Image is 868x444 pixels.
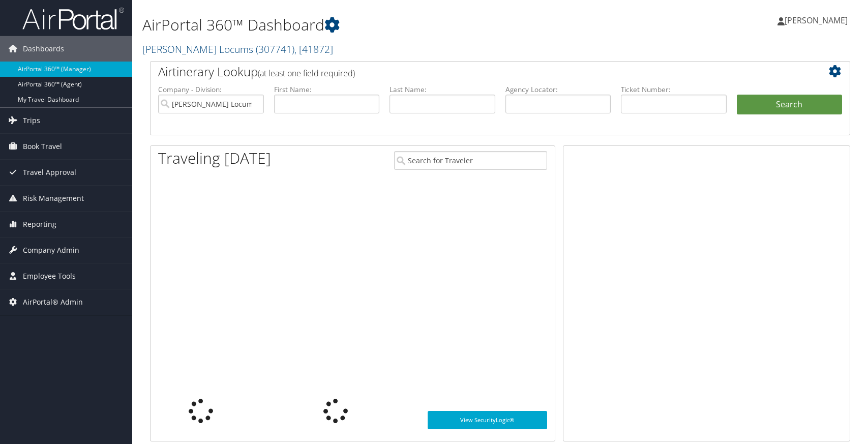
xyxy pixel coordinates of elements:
h1: AirPortal 360™ Dashboard [142,14,619,36]
span: , [ 41872 ] [294,42,333,56]
input: Search for Traveler [394,151,547,170]
span: Risk Management [23,186,84,211]
h1: Traveling [DATE] [158,147,271,169]
span: (at least one field required) [258,68,355,79]
span: Trips [23,108,40,133]
span: Travel Approval [23,160,76,185]
span: Dashboards [23,36,64,62]
span: Book Travel [23,134,62,159]
a: View SecurityLogic® [428,411,547,429]
a: [PERSON_NAME] Locums [142,42,333,56]
label: Ticket Number: [621,84,727,95]
span: Employee Tools [23,263,76,289]
h2: Airtinerary Lookup [158,63,784,80]
span: AirPortal® Admin [23,289,83,315]
span: ( 307741 ) [256,42,294,56]
label: Agency Locator: [505,84,611,95]
label: Company - Division: [158,84,264,95]
img: airportal-logo.png [22,7,124,31]
a: [PERSON_NAME] [777,5,858,36]
span: Company Admin [23,238,79,263]
span: Reporting [23,212,56,237]
label: First Name: [274,84,380,95]
label: Last Name: [390,84,495,95]
button: Search [737,95,843,115]
span: [PERSON_NAME] [785,15,848,26]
